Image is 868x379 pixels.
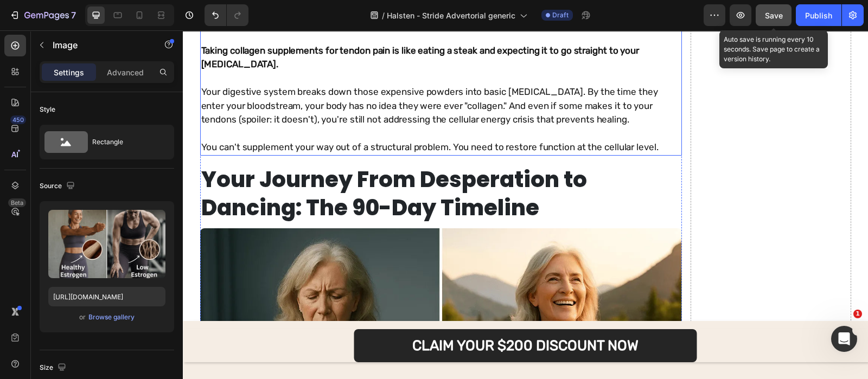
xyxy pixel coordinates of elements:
p: Settings [54,67,84,78]
div: 450 [10,115,26,124]
span: or [79,311,86,324]
p: 7 [71,9,76,22]
p: CLAIM YOUR $200 DISCOUNT NOW [229,307,456,324]
div: Undo/Redo [205,4,248,26]
div: Beta [8,198,26,207]
div: Style [40,105,55,114]
iframe: To enrich screen reader interactions, please activate Accessibility in Grammarly extension settings [183,30,868,379]
button: 7 [4,4,81,26]
div: Size [40,361,68,375]
span: Save [765,11,783,20]
span: / [382,10,385,21]
p: Image [53,38,145,52]
button: Browse gallery [88,312,135,323]
iframe: Intercom live chat [831,326,857,352]
input: https://example.com/image.jpg [48,287,165,306]
img: preview-image [48,210,165,278]
div: Rectangle [92,130,158,155]
button: Save [756,4,792,26]
button: Publish [796,4,841,26]
div: Publish [805,10,832,21]
a: CLAIM YOUR $200 DISCOUNT NOW [171,299,514,332]
p: Advanced [107,67,144,78]
div: Browse gallery [88,312,135,322]
span: Halsten - Stride Advertorial generic [387,10,515,21]
span: Draft [552,10,569,20]
div: Source [40,179,77,194]
span: 1 [853,310,862,318]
